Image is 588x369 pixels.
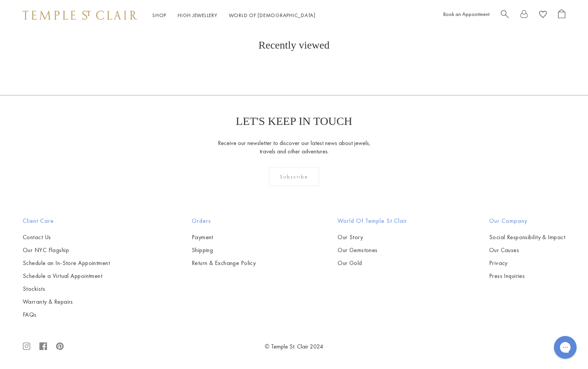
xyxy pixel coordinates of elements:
[23,311,110,319] a: FAQs
[338,259,407,267] a: Our Gold
[269,167,319,186] div: Subscribe
[23,233,110,241] a: Contact Us
[489,259,565,267] a: Privacy
[550,333,580,361] iframe: Gorgias live chat messenger
[236,115,352,128] p: LET'S KEEP IN TOUCH
[30,39,558,51] h3: Recently viewed
[501,9,509,21] a: Search
[539,9,547,21] a: View Wishlist
[443,11,489,17] a: Book an Appointment
[229,12,316,19] a: World of [DEMOGRAPHIC_DATA]World of [DEMOGRAPHIC_DATA]
[489,233,565,241] a: Social Responsibility & Impact
[152,11,316,20] nav: Main navigation
[23,259,110,267] a: Schedule an In-Store Appointment
[265,342,323,350] a: © Temple St. Clair 2024
[23,272,110,280] a: Schedule a Virtual Appointment
[489,272,565,280] a: Press Inquiries
[23,11,137,20] img: Temple St. Clair
[23,216,110,225] h2: Client Care
[192,259,256,267] a: Return & Exchange Policy
[217,139,371,156] p: Receive our newsletter to discover our latest news about jewels, travels and other adventures.
[192,246,256,254] a: Shipping
[23,285,110,293] a: Stockists
[192,216,256,225] h2: Orders
[338,216,407,225] h2: World of Temple St Clair
[23,298,110,306] a: Warranty & Repairs
[558,9,565,21] a: Open Shopping Bag
[338,233,407,241] a: Our Story
[152,12,166,19] a: ShopShop
[178,12,217,19] a: High JewelleryHigh Jewellery
[338,246,407,254] a: Our Gemstones
[23,246,110,254] a: Our NYC Flagship
[489,246,565,254] a: Our Causes
[192,233,256,241] a: Payment
[489,216,565,225] h2: Our Company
